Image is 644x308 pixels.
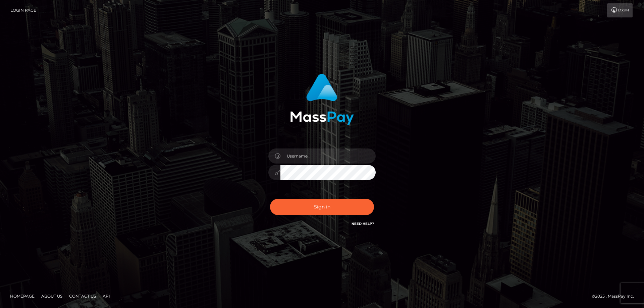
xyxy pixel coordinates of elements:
a: Contact Us [66,291,99,301]
a: Login [607,3,633,17]
a: Login Page [10,3,36,17]
img: MassPay Login [290,74,354,125]
a: API [100,291,113,301]
button: Sign in [270,199,374,215]
div: © 2025 , MassPay Inc. [592,293,639,300]
input: Username... [280,148,376,164]
a: Homepage [7,291,37,301]
a: Need Help? [352,222,374,226]
a: About Us [39,291,65,301]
